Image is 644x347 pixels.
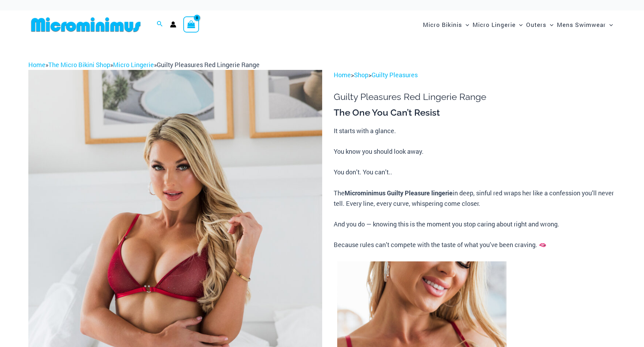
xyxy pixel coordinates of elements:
a: Home [334,71,351,79]
a: Mens SwimwearMenu ToggleMenu Toggle [555,14,615,35]
span: Mens Swimwear [557,16,606,34]
nav: Site Navigation [420,13,616,36]
a: View Shopping Cart, empty [183,16,199,32]
span: » » » [28,60,260,69]
a: OutersMenu ToggleMenu Toggle [524,14,555,35]
p: > > [334,70,616,80]
a: Micro BikinisMenu ToggleMenu Toggle [421,14,471,35]
span: Menu Toggle [516,16,523,34]
img: MM SHOP LOGO FLAT [28,17,143,32]
a: Guilty Pleasures [371,71,418,79]
h1: Guilty Pleasures Red Lingerie Range [334,92,616,102]
span: Menu Toggle [546,16,553,34]
a: Account icon link [170,21,176,28]
a: Shop [354,71,368,79]
b: Microminimus Guilty Pleasure lingerie [345,189,453,197]
a: Micro LingerieMenu ToggleMenu Toggle [471,14,524,35]
span: Menu Toggle [606,16,613,34]
span: Micro Bikinis [423,16,462,34]
p: It starts with a glance. You know you should look away. You don’t. You can’t.. The in deep, sinfu... [334,126,616,250]
a: Search icon link [157,20,163,29]
a: The Micro Bikini Shop [48,60,110,69]
a: Home [28,60,45,69]
span: Micro Lingerie [473,16,516,34]
span: Menu Toggle [462,16,469,34]
a: Micro Lingerie [113,60,154,69]
span: Outers [526,16,546,34]
span: Guilty Pleasures Red Lingerie Range [157,60,260,69]
h3: The One You Can’t Resist [334,107,616,119]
